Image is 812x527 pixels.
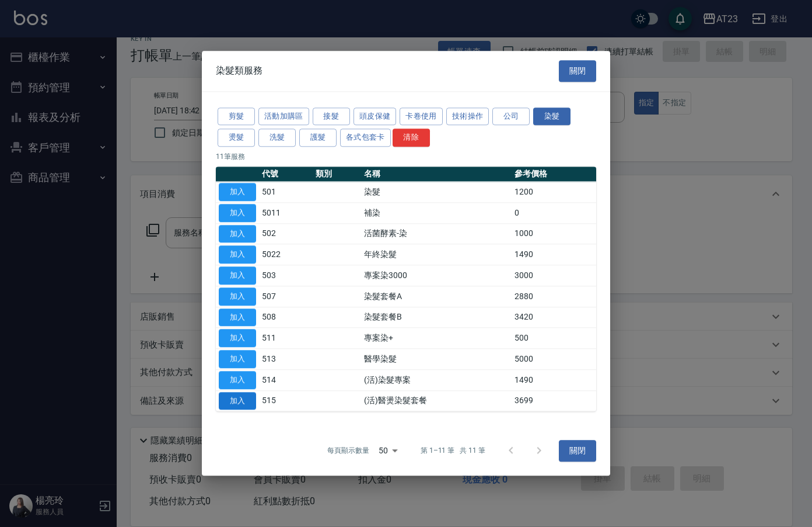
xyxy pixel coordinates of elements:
button: 加入 [219,350,256,368]
span: 染髮類服務 [216,65,262,77]
th: 類別 [313,167,361,182]
p: 每頁顯示數量 [327,446,369,456]
button: 卡卷使用 [400,108,443,126]
button: 公司 [492,108,530,126]
button: 加入 [219,246,256,264]
button: 接髮 [313,108,350,126]
th: 參考價格 [512,167,596,182]
td: 5022 [259,244,313,265]
button: 加入 [219,183,256,201]
td: 5000 [512,349,596,370]
button: 各式包套卡 [340,129,391,147]
td: 染髮套餐B [361,307,512,328]
button: 技術操作 [446,108,489,126]
td: 染髮 [361,182,512,203]
td: 511 [259,328,313,349]
button: 剪髮 [218,108,255,126]
button: 加入 [219,371,256,389]
td: 1490 [512,244,596,265]
td: 1200 [512,182,596,203]
button: 加入 [219,392,256,410]
button: 加入 [219,204,256,222]
td: 503 [259,265,313,286]
td: 活菌酵素-染 [361,223,512,244]
button: 護髮 [299,129,337,147]
th: 代號 [259,167,313,182]
button: 染髮 [533,108,570,126]
td: 501 [259,182,313,203]
td: 513 [259,349,313,370]
td: 專案染+ [361,328,512,349]
button: 活動加購區 [258,108,309,126]
button: 加入 [219,287,256,306]
td: 515 [259,390,313,411]
td: 專案染3000 [361,265,512,286]
th: 名稱 [361,167,512,182]
td: 5011 [259,203,313,224]
td: 508 [259,307,313,328]
td: 502 [259,223,313,244]
td: 0 [512,203,596,224]
td: 514 [259,370,313,391]
td: 1000 [512,223,596,244]
td: 染髮套餐A [361,286,512,307]
div: 50 [374,435,402,467]
button: 加入 [219,330,256,348]
button: 清除 [393,129,430,147]
button: 燙髮 [218,129,255,147]
td: 507 [259,286,313,307]
td: 補染 [361,203,512,224]
td: 年終染髮 [361,244,512,265]
button: 加入 [219,225,256,243]
td: (活)醫燙染髮套餐 [361,390,512,411]
td: 500 [512,328,596,349]
button: 關閉 [559,60,596,82]
td: 2880 [512,286,596,307]
p: 第 1–11 筆 共 11 筆 [421,446,485,456]
button: 關閉 [559,440,596,462]
td: 3000 [512,265,596,286]
button: 頭皮保健 [353,108,397,126]
td: 3699 [512,390,596,411]
p: 11 筆服務 [216,151,596,162]
button: 加入 [219,308,256,327]
td: 3420 [512,307,596,328]
button: 加入 [219,266,256,285]
button: 洗髮 [258,129,296,147]
td: 1490 [512,370,596,391]
td: 醫學染髮 [361,349,512,370]
td: (活)染髮專案 [361,370,512,391]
